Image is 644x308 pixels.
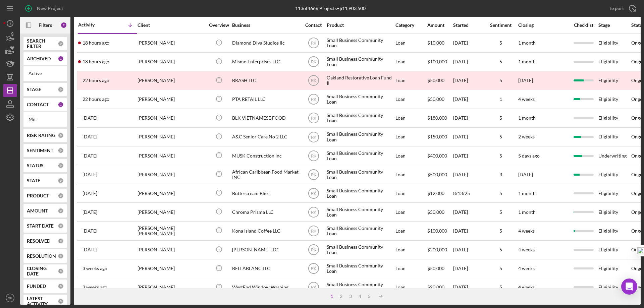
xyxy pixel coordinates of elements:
div: Loan [395,90,427,108]
div: 5 [484,228,518,234]
div: Chroma Prisma LLC [232,203,299,221]
div: [PERSON_NAME] [138,166,205,183]
div: 5 [484,59,518,64]
text: RK [311,78,316,83]
b: Filters [39,22,52,28]
b: STATUS [27,163,44,168]
text: RK [311,266,316,271]
div: Underwriting [598,147,631,165]
div: 2 [336,294,346,299]
time: 1 month [518,115,536,121]
time: [DATE] [518,172,533,177]
div: Loan [395,109,427,127]
div: Contact [301,22,326,28]
div: [PERSON_NAME] [138,203,205,221]
time: 4 weeks [518,96,535,102]
b: PRODUCT [27,193,49,198]
div: Small Business Community Loan [327,203,394,221]
div: [DATE] [453,109,483,127]
div: $500,000 [427,166,452,183]
div: 0 [58,178,64,184]
div: [PERSON_NAME] [138,260,205,278]
b: RISK RATING [27,133,55,138]
time: 4 weeks [518,228,535,234]
div: 0 [58,268,64,274]
div: 0 [58,163,64,169]
div: $50,000 [427,260,452,278]
div: Loan [395,222,427,240]
div: 5 [484,153,518,159]
div: Business [232,22,299,28]
div: [DATE] [453,222,483,240]
div: 0 [58,193,64,199]
div: PTA RETAIL LLC [232,90,299,108]
text: RK [311,191,316,196]
div: 5 [484,78,518,83]
time: 2025-08-26 01:51 [83,115,97,121]
div: Activity [78,22,108,27]
div: Eligibility [598,72,631,89]
div: [PERSON_NAME] [138,147,205,165]
div: Loan [395,279,427,296]
div: Eligibility [598,241,631,259]
div: Client [138,22,205,28]
div: 4 [355,294,365,299]
div: Loan [395,72,427,89]
div: 8/13/25 [453,184,483,202]
div: [PERSON_NAME] [138,53,205,71]
time: 1 month [518,190,536,196]
time: 2 weeks [518,134,535,139]
b: SENTIMENT [27,148,53,153]
div: 3 [484,172,518,177]
div: [PERSON_NAME] [138,241,205,259]
text: RK [311,210,316,214]
div: Small Business Community Loan [327,109,394,127]
div: [DATE] [453,166,483,183]
div: 113 of 4666 Projects • $11,903,500 [295,6,366,11]
div: 5 [484,115,518,121]
time: 2025-08-11 03:23 [83,228,97,234]
div: 0 [58,132,64,138]
div: Mismo Enterprises LLC [232,53,299,71]
time: 2025-08-10 05:21 [83,247,97,252]
b: START DATE [27,223,54,229]
div: African Caribbean Food Market INC [232,166,299,183]
div: [DATE] [453,128,483,146]
div: $50,000 [427,72,452,89]
time: 2025-08-26 17:26 [83,78,109,83]
div: Category [395,22,427,28]
b: RESOLVED [27,238,50,244]
time: 2025-08-20 04:07 [83,134,97,139]
div: $50,000 [427,203,452,221]
time: 4 weeks [518,284,535,290]
text: RK [311,41,316,46]
text: RK [311,285,316,290]
div: [DATE] [453,53,483,71]
div: Loan [395,184,427,202]
div: 0 [58,41,64,47]
div: Eligibility [598,279,631,296]
b: ARCHIVED [27,56,51,61]
div: Buttercream Bliss [232,184,299,202]
div: [DATE] [453,203,483,221]
div: [DATE] [453,279,483,296]
text: RK [311,97,316,102]
div: Loan [395,241,427,259]
time: 4 weeks [518,265,535,271]
div: 5 [365,294,374,299]
div: Small Business Community Loan [327,34,394,52]
div: [PERSON_NAME] [138,109,205,127]
div: Sentiment [484,22,518,28]
div: 1 [58,56,64,62]
text: RK [311,153,316,158]
div: [DATE] [453,147,483,165]
div: Eligibility [598,166,631,183]
text: RK [311,60,316,64]
div: A&C Senior Care No 2 LLC [232,128,299,146]
time: 1 month [518,209,536,215]
time: 2025-08-14 22:27 [83,172,97,177]
b: STAGE [27,87,41,92]
div: New Project [37,2,63,15]
div: $100,000 [427,222,452,240]
div: Loan [395,34,427,52]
